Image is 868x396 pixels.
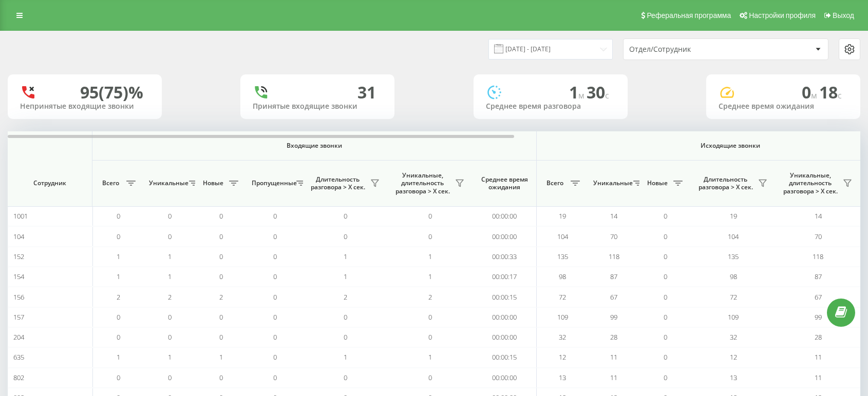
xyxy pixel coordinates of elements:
span: 0 [273,232,277,241]
span: 0 [273,352,277,362]
span: 72 [730,292,737,302]
span: Выход [833,11,854,19]
span: c [838,90,842,101]
span: 0 [664,312,667,322]
span: 0 [664,232,667,241]
span: 2 [219,292,223,302]
td: 00:00:00 [473,368,537,388]
span: 12 [559,352,566,362]
span: 0 [219,312,223,322]
span: 18 [819,81,842,103]
span: 0 [344,211,347,221]
span: Новые [200,179,226,187]
span: 0 [168,373,172,382]
span: 0 [273,332,277,342]
span: 0 [219,332,223,342]
span: 802 [13,373,24,382]
span: 87 [610,272,617,281]
span: 1 [428,272,432,281]
span: Новые [645,179,670,187]
span: Длительность разговора > Х сек. [308,175,367,191]
span: c [605,90,609,101]
span: Сотрудник [16,179,83,187]
span: 0 [428,373,432,382]
span: 0 [428,211,432,221]
span: 156 [13,292,24,302]
span: 70 [610,232,617,241]
span: 0 [219,232,223,241]
div: Принятые входящие звонки [253,102,382,111]
span: 11 [610,352,617,362]
span: 0 [168,312,172,322]
div: Среднее время ожидания [719,102,848,111]
span: 32 [559,332,566,342]
div: 95 (75)% [80,83,143,102]
span: 109 [728,312,739,322]
span: 1001 [13,211,28,221]
span: 0 [219,272,223,281]
span: 0 [117,332,120,342]
span: Всего [98,179,123,187]
span: 0 [664,211,667,221]
span: 0 [664,373,667,382]
span: 0 [273,373,277,382]
span: 1 [168,352,172,362]
span: 70 [815,232,822,241]
span: 0 [273,312,277,322]
span: 0 [219,252,223,261]
span: 2 [117,292,120,302]
span: 0 [802,81,819,103]
span: 1 [117,252,120,261]
span: 1 [117,272,120,281]
span: 0 [117,312,120,322]
span: 0 [117,373,120,382]
span: 1 [117,352,120,362]
td: 00:00:00 [473,327,537,347]
span: 13 [559,373,566,382]
span: 0 [117,211,120,221]
span: 0 [428,232,432,241]
span: 67 [815,292,822,302]
span: Уникальные, длительность разговора > Х сек. [393,171,452,195]
span: 0 [117,232,120,241]
td: 00:00:00 [473,226,537,246]
span: 0 [664,292,667,302]
span: Уникальные [149,179,186,187]
span: 0 [219,211,223,221]
span: 0 [273,211,277,221]
span: Всего [542,179,568,187]
span: 0 [273,292,277,302]
span: 99 [815,312,822,322]
span: 0 [168,232,172,241]
span: 104 [728,232,739,241]
td: 00:00:15 [473,287,537,307]
span: Настройки профиля [749,11,816,19]
div: Непринятые входящие звонки [20,102,149,111]
span: 154 [13,272,24,281]
span: 87 [815,272,822,281]
span: 1 [168,272,172,281]
span: 1 [428,252,432,261]
span: 0 [428,312,432,322]
span: 98 [559,272,566,281]
span: 157 [13,312,24,322]
span: 0 [664,272,667,281]
span: 104 [13,232,24,241]
span: 635 [13,352,24,362]
span: 12 [730,352,737,362]
span: Реферальная программа [647,11,731,19]
span: 104 [557,232,568,241]
span: 32 [730,332,737,342]
span: 0 [219,373,223,382]
span: 14 [815,211,822,221]
td: 00:00:15 [473,347,537,367]
span: 0 [273,252,277,261]
span: 0 [344,312,347,322]
span: 0 [664,332,667,342]
span: Уникальные, длительность разговора > Х сек. [781,171,840,195]
span: 14 [610,211,617,221]
span: Длительность разговора > Х сек. [696,175,755,191]
span: 1 [428,352,432,362]
span: 30 [587,81,609,103]
span: 152 [13,252,24,261]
